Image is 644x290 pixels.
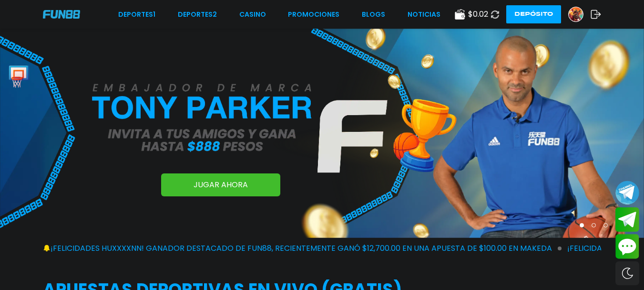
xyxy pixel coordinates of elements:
[43,10,80,18] img: Company Logo
[568,7,591,22] a: Avatar
[506,5,561,23] button: Depósito
[408,10,440,20] a: NOTICIAS
[288,10,339,20] a: Promociones
[615,180,639,205] button: Join telegram channel
[161,173,280,196] a: JUGAR AHORA
[615,261,639,285] div: Switch theme
[239,10,266,20] a: CASINO
[118,10,155,20] a: Deportes1
[615,207,639,232] button: Join telegram
[362,10,385,20] a: BLOGS
[178,10,217,20] a: Deportes2
[615,234,639,259] button: Contact customer service
[569,7,583,21] img: Avatar
[468,9,488,20] span: $ 0.02
[51,243,562,254] span: ¡FELICIDADES huxxxxnn! GANADOR DESTACADO DE FUN88, RECIENTEMENTE GANÓ $12,700.00 EN UNA APUESTA D...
